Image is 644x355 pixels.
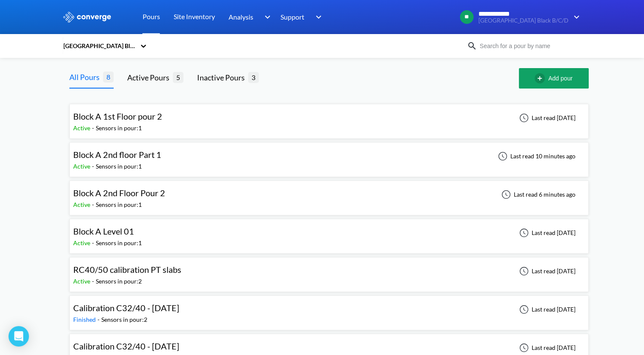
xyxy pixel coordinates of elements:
span: Active [73,278,92,285]
a: Calibration C32/40 - [DATE]Finished-Sensors in pour:2Last read [DATE] [69,305,589,312]
div: Sensors in pour: 2 [96,277,142,286]
span: Block A Level 01 [73,226,134,236]
a: RC40/50 calibration PT slabsActive-Sensors in pour:2Last read [DATE] [69,267,589,274]
img: downArrow.svg [568,12,582,22]
a: Calibration C32/40 - [DATE]Finished-Sensors in pour:2Last read [DATE] [69,344,589,351]
img: downArrow.svg [310,12,324,22]
div: Open Intercom Messenger [9,326,29,346]
div: Sensors in pour: 1 [96,238,142,248]
span: Calibration C32/40 - [DATE] [73,303,179,313]
span: Active [73,163,92,170]
div: All Pours [69,71,103,83]
button: Add pour [519,68,589,89]
img: icon-search.svg [467,41,477,51]
div: Sensors in pour: 2 [101,315,147,324]
span: - [92,278,96,285]
div: Active Pours [127,72,173,83]
img: add-circle-outline.svg [535,73,548,83]
span: Finished [73,316,97,323]
div: Last read [DATE] [515,304,578,315]
img: downArrow.svg [259,12,272,22]
img: logo_ewhite.svg [63,11,112,23]
span: - [97,316,101,323]
div: Sensors in pour: 1 [96,162,142,171]
div: [GEOGRAPHIC_DATA] Black B/C/D [63,41,136,51]
span: - [92,124,96,132]
div: Sensors in pour: 1 [96,200,142,209]
span: - [92,163,96,170]
a: Block A 2nd floor Part 1Active-Sensors in pour:1Last read 10 minutes ago [69,152,589,159]
span: Block A 1st Floor pour 2 [73,111,162,121]
div: Last read [DATE] [515,113,578,123]
span: Block A 2nd Floor Pour 2 [73,188,165,198]
div: Sensors in pour: 1 [96,123,142,133]
div: Last read 6 minutes ago [497,189,578,200]
span: 8 [103,72,114,82]
div: Last read [DATE] [515,266,578,276]
span: - [92,201,96,208]
div: Last read [DATE] [515,228,578,238]
span: [GEOGRAPHIC_DATA] Black B/C/D [478,17,568,24]
span: Analysis [229,11,253,22]
div: Last read 10 minutes ago [493,151,578,161]
span: Active [73,239,92,246]
input: Search for a pour by name [477,41,580,51]
a: Block A 1st Floor pour 2Active-Sensors in pour:1Last read [DATE] [69,114,589,121]
div: Inactive Pours [197,72,248,83]
span: Block A 2nd floor Part 1 [73,149,161,160]
div: Last read [DATE] [515,343,578,353]
span: Active [73,201,92,208]
span: Calibration C32/40 - [DATE] [73,341,179,351]
span: RC40/50 calibration PT slabs [73,264,181,275]
span: Active [73,124,92,132]
span: - [92,239,96,246]
span: 3 [248,72,259,83]
span: 5 [173,72,183,83]
a: Block A 2nd Floor Pour 2Active-Sensors in pour:1Last read 6 minutes ago [69,190,589,198]
a: Block A Level 01Active-Sensors in pour:1Last read [DATE] [69,229,589,236]
span: Support [280,11,304,22]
